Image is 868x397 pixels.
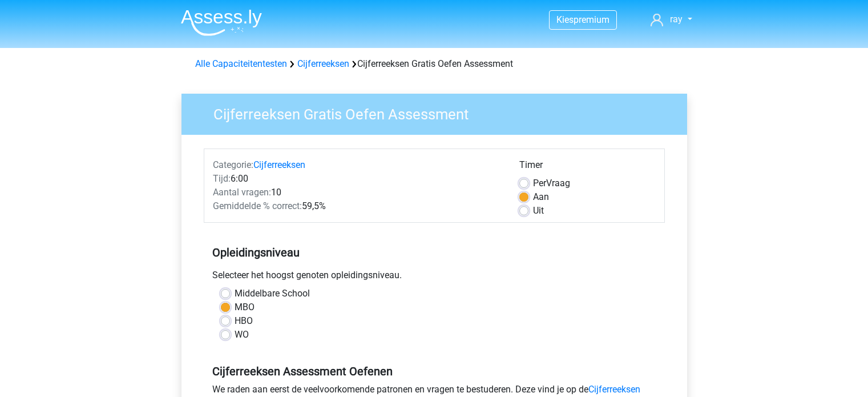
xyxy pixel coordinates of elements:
[297,58,349,69] a: Cijferreeksen
[235,314,253,328] label: HBO
[204,199,511,213] div: 59,5%
[212,241,656,264] h5: Opleidingsniveau
[195,58,287,69] a: Alle Capaciteitentesten
[646,13,696,26] a: ray
[191,57,678,71] div: Cijferreeksen Gratis Oefen Assessment
[235,287,310,300] label: Middelbare School
[533,204,544,218] label: Uit
[574,14,609,25] span: premium
[550,12,616,27] a: Kiespremium
[235,300,255,314] label: MBO
[213,187,271,198] span: Aantal vragen:
[212,364,656,378] h5: Cijferreeksen Assessment Oefenen
[533,178,546,189] span: Per
[556,14,574,25] span: Kies
[533,177,570,190] label: Vraag
[213,159,253,170] span: Categorie:
[213,173,231,184] span: Tijd:
[200,101,679,123] h3: Cijferreeksen Gratis Oefen Assessment
[670,14,683,25] span: ray
[533,190,549,204] label: Aan
[204,268,665,287] div: Selecteer het hoogst genoten opleidingsniveau.
[213,200,302,211] span: Gemiddelde % correct:
[235,328,249,342] label: WO
[519,158,656,177] div: Timer
[253,159,305,170] a: Cijferreeksen
[181,9,262,36] img: Assessly
[204,186,511,199] div: 10
[204,172,511,186] div: 6:00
